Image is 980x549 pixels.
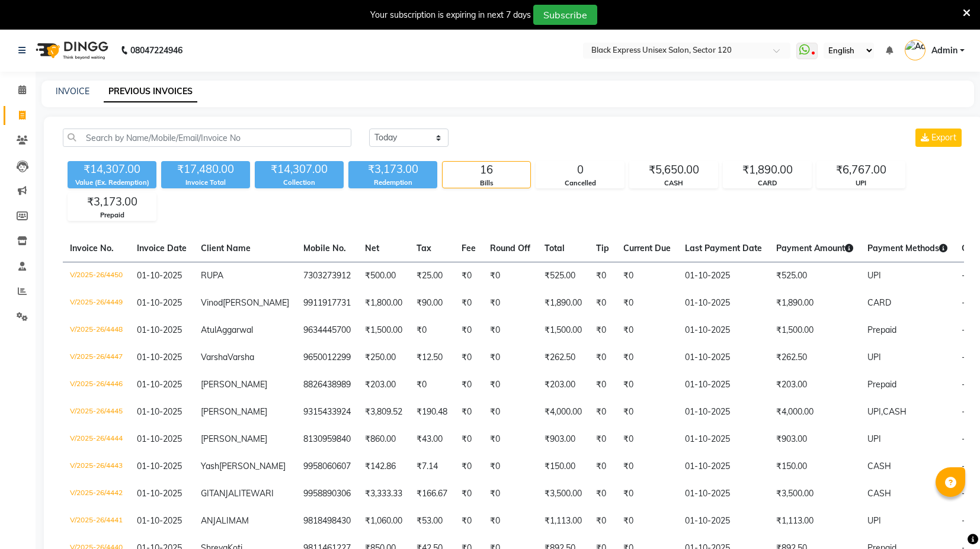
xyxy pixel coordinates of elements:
[296,508,358,535] td: 9818498430
[616,262,678,290] td: ₹0
[201,270,223,281] span: RUPA
[867,461,891,471] span: CASH
[358,453,409,480] td: ₹142.86
[358,480,409,508] td: ₹3,333.33
[201,515,229,526] span: ANJALI
[241,488,274,499] span: TEWARI
[817,162,905,178] div: ₹6,767.00
[296,290,358,317] td: 9911917731
[68,194,156,210] div: ₹3,173.00
[63,344,130,371] td: V/2025-26/4447
[68,178,156,188] div: Value (Ex. Redemption)
[201,488,241,499] span: GITANJALI
[723,178,811,188] div: CARD
[537,399,589,426] td: ₹4,000.00
[616,399,678,426] td: ₹0
[358,508,409,535] td: ₹1,060.00
[454,317,483,344] td: ₹0
[596,243,609,253] span: Tip
[930,502,968,537] iframe: chat widget
[454,426,483,453] td: ₹0
[409,480,454,508] td: ₹166.67
[867,488,891,499] span: CASH
[70,243,114,253] span: Invoice No.
[137,325,182,335] span: 01-10-2025
[616,453,678,480] td: ₹0
[905,40,925,60] img: Admin
[137,488,182,499] span: 01-10-2025
[417,243,431,253] span: Tax
[63,453,130,480] td: V/2025-26/4443
[296,317,358,344] td: 9634445700
[678,426,769,453] td: 01-10-2025
[589,290,616,317] td: ₹0
[962,352,965,362] span: -
[223,297,289,308] span: [PERSON_NAME]
[409,262,454,290] td: ₹25.00
[137,297,182,308] span: 01-10-2025
[130,34,182,67] b: 08047224946
[63,399,130,426] td: V/2025-26/4445
[63,508,130,535] td: V/2025-26/4441
[616,426,678,453] td: ₹0
[63,371,130,399] td: V/2025-26/4446
[161,178,250,188] div: Invoice Total
[616,480,678,508] td: ₹0
[931,132,956,143] span: Export
[616,508,678,535] td: ₹0
[483,262,537,290] td: ₹0
[56,86,89,97] a: INVOICE
[358,344,409,371] td: ₹250.00
[255,178,344,188] div: Collection
[536,162,624,178] div: 0
[769,262,860,290] td: ₹525.00
[545,243,565,253] span: Total
[616,290,678,317] td: ₹0
[201,297,223,308] span: Vinod
[137,270,182,281] span: 01-10-2025
[228,352,254,362] span: Varsha
[296,399,358,426] td: 9315433924
[201,406,267,417] span: [PERSON_NAME]
[68,161,156,178] div: ₹14,307.00
[678,317,769,344] td: 01-10-2025
[454,508,483,535] td: ₹0
[358,262,409,290] td: ₹500.00
[201,243,251,253] span: Client Name
[296,426,358,453] td: 8130959840
[536,178,624,188] div: Cancelled
[409,344,454,371] td: ₹12.50
[962,406,965,417] span: -
[589,344,616,371] td: ₹0
[348,178,437,188] div: Redemption
[483,290,537,317] td: ₹0
[296,480,358,508] td: 9958890306
[443,162,530,178] div: 16
[678,290,769,317] td: 01-10-2025
[483,399,537,426] td: ₹0
[483,344,537,371] td: ₹0
[63,290,130,317] td: V/2025-26/4449
[962,297,965,308] span: -
[589,480,616,508] td: ₹0
[867,379,896,390] span: Prepaid
[769,453,860,480] td: ₹150.00
[867,297,891,308] span: CARD
[63,426,130,453] td: V/2025-26/4444
[409,453,454,480] td: ₹7.14
[678,453,769,480] td: 01-10-2025
[137,515,182,526] span: 01-10-2025
[867,325,896,335] span: Prepaid
[30,34,111,67] img: logo
[137,434,182,444] span: 01-10-2025
[63,480,130,508] td: V/2025-26/4442
[365,243,379,253] span: Net
[454,344,483,371] td: ₹0
[589,262,616,290] td: ₹0
[63,129,351,147] input: Search by Name/Mobile/Email/Invoice No
[678,399,769,426] td: 01-10-2025
[219,461,286,471] span: [PERSON_NAME]
[723,162,811,178] div: ₹1,890.00
[537,371,589,399] td: ₹203.00
[962,488,965,499] span: -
